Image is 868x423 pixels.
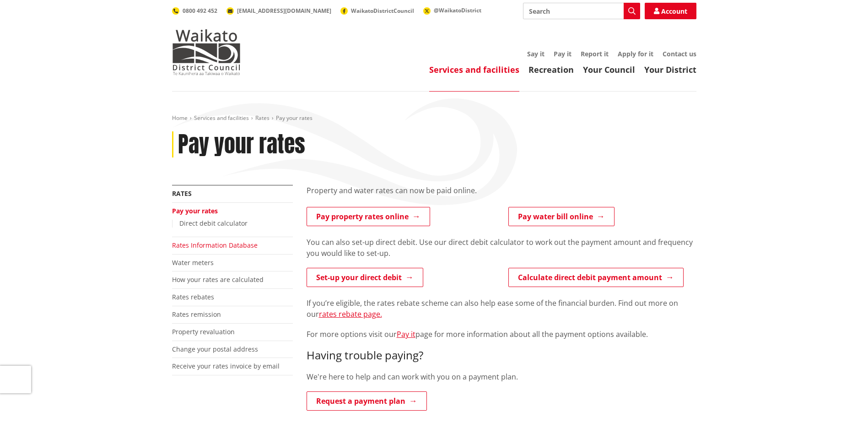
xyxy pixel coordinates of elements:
[307,237,696,259] p: You can also set-up direct debit. Use our direct debit calculator to work out the payment amount ...
[307,329,696,340] p: For more options visit our page for more information about all the payment options available.
[172,241,258,249] a: Rates Information Database
[618,49,653,58] a: Apply for it
[226,7,331,15] a: [EMAIL_ADDRESS][DOMAIN_NAME]
[307,185,696,207] div: Property and water rates can now be paid online.
[172,114,696,122] nav: breadcrumb
[172,275,264,284] a: How your rates are calculated
[581,49,609,58] a: Report it
[178,131,305,158] h1: Pay your rates
[527,49,545,58] a: Say it
[172,7,217,15] a: 0800 492 452
[351,7,414,15] span: WaikatoDistrictCouncil
[644,64,696,75] a: Your District
[508,268,684,287] a: Calculate direct debit payment amount
[319,309,382,319] a: rates rebate page.
[307,391,427,411] a: Request a payment plan
[307,349,696,362] h3: Having trouble paying?
[423,6,481,14] a: @WaikatoDistrict
[172,206,218,215] a: Pay your rates
[429,64,519,75] a: Services and facilities
[307,268,423,287] a: Set-up your direct debit
[397,329,415,339] a: Pay it
[645,3,696,19] a: Account
[508,207,615,226] a: Pay water bill online
[179,219,248,228] a: Direct debit calculator
[340,7,414,15] a: WaikatoDistrictCouncil
[237,7,331,15] span: [EMAIL_ADDRESS][DOMAIN_NAME]
[307,207,430,226] a: Pay property rates online
[434,6,481,14] span: @WaikatoDistrict
[183,7,217,15] span: 0800 492 452
[528,64,574,75] a: Recreation
[172,258,214,267] a: Water meters
[172,362,280,370] a: Receive your rates invoice by email
[255,114,270,122] a: Rates
[307,298,696,320] p: If you’re eligible, the rates rebate scheme can also help ease some of the financial burden. Find...
[172,345,258,353] a: Change your postal address
[663,49,696,58] a: Contact us
[583,64,635,75] a: Your Council
[172,189,192,198] a: Rates
[172,293,214,301] a: Rates rebates
[826,385,859,418] iframe: Messenger Launcher
[194,114,249,122] a: Services and facilities
[172,29,241,75] img: Waikato District Council - Te Kaunihera aa Takiwaa o Waikato
[172,114,188,122] a: Home
[523,3,640,19] input: Search input
[307,371,696,382] p: We're here to help and can work with you on a payment plan.
[172,327,235,336] a: Property revaluation
[276,114,313,122] span: Pay your rates
[554,49,571,58] a: Pay it
[172,310,221,319] a: Rates remission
